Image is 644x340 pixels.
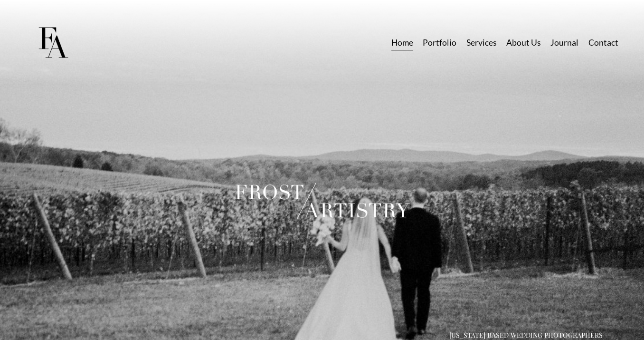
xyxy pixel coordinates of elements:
h1: [US_STATE] BASED WEDDING PHOTOGRAPHERS [449,332,603,339]
a: About Us [506,34,541,51]
a: Contact [588,34,618,51]
a: Services [466,34,497,51]
a: Journal [550,34,578,51]
a: Portfolio [423,34,456,51]
a: Home [391,34,413,51]
img: Frost Artistry [26,16,80,70]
